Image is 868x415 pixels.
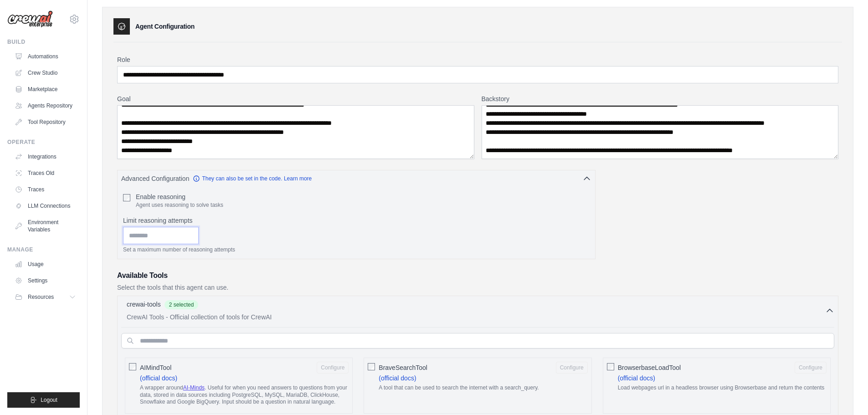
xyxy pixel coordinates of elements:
button: Logout [7,392,80,408]
span: BrowserbaseLoadTool [618,363,681,372]
a: (official docs) [618,374,655,382]
a: Traces Old [11,166,80,180]
a: They can also be set in the code. Learn more [193,175,312,182]
p: Agent uses reasoning to solve tasks [136,201,223,209]
span: 2 selected [164,300,199,309]
h3: Available Tools [117,270,838,281]
span: BraveSearchTool [379,363,427,372]
label: Backstory [482,94,839,103]
p: Select the tools that this agent can use. [117,283,838,292]
div: Build [7,38,80,46]
a: Usage [11,257,80,272]
button: BrowserbaseLoadTool (official docs) Load webpages url in a headless browser using Browserbase and... [795,362,827,374]
label: Role [117,55,838,64]
p: CrewAI Tools - Official collection of tools for CrewAI [127,313,825,322]
button: crewai-tools 2 selected CrewAI Tools - Official collection of tools for CrewAI [121,300,834,322]
label: Limit reasoning attempts [123,216,590,225]
a: AI-Minds [183,384,205,391]
a: Crew Studio [11,66,80,80]
p: Set a maximum number of reasoning attempts [123,246,590,253]
a: Automations [11,49,80,64]
label: Enable reasoning [136,192,223,201]
span: Resources [28,293,54,301]
span: Logout [41,396,57,404]
a: Marketplace [11,82,80,97]
p: A wrapper around . Useful for when you need answers to questions from your data, stored in data s... [140,384,349,406]
p: A tool that can be used to search the internet with a search_query. [379,384,587,392]
a: LLM Connections [11,199,80,213]
p: crewai-tools [127,300,161,309]
h3: Agent Configuration [135,22,195,31]
a: Integrations [11,149,80,164]
label: Goal [117,94,474,103]
a: Traces [11,182,80,197]
img: Logo [7,10,53,28]
span: Advanced Configuration [121,174,189,183]
p: Load webpages url in a headless browser using Browserbase and return the contents [618,384,827,392]
a: (official docs) [140,374,177,382]
a: (official docs) [379,374,416,382]
button: AIMindTool (official docs) A wrapper aroundAI-Minds. Useful for when you need answers to question... [317,362,349,374]
a: Settings [11,273,80,288]
button: Resources [11,290,80,304]
a: Tool Repository [11,115,80,129]
a: Agents Repository [11,98,80,113]
a: Environment Variables [11,215,80,237]
div: Operate [7,138,80,146]
span: AIMindTool [140,363,171,372]
button: BraveSearchTool (official docs) A tool that can be used to search the internet with a search_query. [556,362,588,374]
button: Advanced Configuration They can also be set in the code. Learn more [118,170,595,187]
div: Manage [7,246,80,253]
